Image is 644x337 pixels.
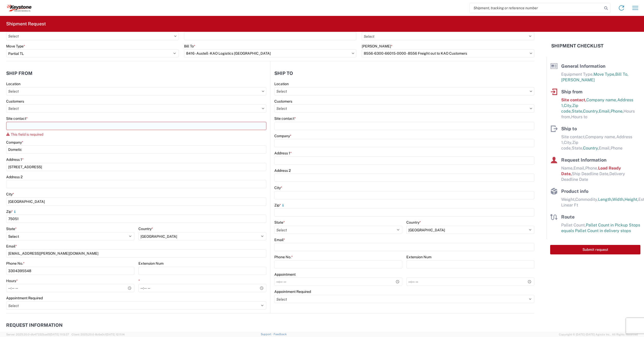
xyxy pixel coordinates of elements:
label: Country [406,220,421,225]
label: Appointment Required [6,296,43,300]
span: Product info [561,189,588,194]
label: Zip [6,209,17,214]
span: Company name, [586,97,617,102]
h2: Shipment Checklist [551,43,603,49]
label: Phone No. [6,261,25,266]
input: Select [274,87,534,95]
a: Support [261,333,274,336]
span: State, [572,109,583,114]
label: Address 2 [274,168,291,173]
span: Client: 2025.20.0-8c6e0cf [72,333,125,336]
span: Route [561,214,575,220]
span: [DATE] 11:13:37 [50,333,69,336]
span: Commodity, [575,197,598,202]
span: Equipment Type, [561,72,593,77]
label: Site contact [274,116,296,121]
label: Phone No. [274,255,293,259]
label: State [6,226,17,231]
span: Site contact, [561,97,586,102]
span: [PERSON_NAME] [561,77,595,82]
input: Select [274,104,534,113]
h2: Ship to [274,71,293,76]
input: Select [6,104,266,113]
input: Select [6,87,266,95]
button: Submit request [550,245,640,254]
span: Ship to [561,126,577,131]
span: Height, [625,197,638,202]
label: [PERSON_NAME] [362,44,393,48]
span: State, [572,146,583,151]
label: City [6,192,14,196]
span: Weight, [561,197,575,202]
label: Email [6,244,17,249]
span: Copyright © [DATE]-[DATE] Agistix Inc., All Rights Reserved [559,332,638,337]
span: Country, [583,109,599,114]
input: Select [184,49,357,57]
label: Extension Num [406,255,431,259]
label: Bill To [184,44,195,48]
span: City, [564,103,572,108]
span: Ship Deadline Date, [572,171,609,176]
span: Phone, [611,109,623,114]
label: Move Type [6,44,25,48]
label: Customers [6,99,24,104]
h2: Request Information [6,323,63,328]
span: Length, [598,197,612,202]
label: Country [138,226,153,231]
span: Phone, [585,166,598,171]
a: Feedback [274,333,287,336]
label: Appointment [274,272,296,277]
input: Shipment, tracking or reference number [470,3,602,13]
label: City [274,185,282,190]
span: Hours to [571,114,587,119]
label: Location [274,82,289,86]
span: Bill To, [615,72,628,77]
label: Address 1 [6,157,24,162]
span: [DATE] 12:11:14 [106,333,125,336]
label: Extension Num [138,261,164,266]
label: Address 1 [274,151,292,155]
label: Company [6,140,23,145]
span: Move Type, [593,72,615,77]
span: Width, [612,197,625,202]
label: Zip [274,203,285,207]
span: Email, [573,166,585,171]
label: Customers [274,99,292,104]
label: Hours [6,279,18,283]
label: Address 2 [6,175,23,179]
span: Request Information [561,157,607,163]
label: Appointment Required [274,289,311,294]
input: Select [362,49,534,57]
span: This field is required [11,132,43,136]
label: Location [6,82,21,86]
span: Pallet Count in Pickup Stops equals Pallet Count in delivery stops [561,223,640,233]
span: Site contact, [561,134,585,139]
label: Email [274,237,285,242]
h2: Shipment Request [6,21,46,27]
span: Ship from [561,89,582,94]
input: Select [6,32,179,40]
span: Pallet Count, [561,223,586,227]
label: Company [274,134,291,138]
label: Site contact [6,116,28,121]
span: City, [564,140,572,145]
span: Email, [599,109,611,114]
span: General Information [561,63,606,69]
label: State [274,220,285,225]
span: Server: 2025.20.0-db47332bad5 [6,333,69,336]
span: Company name, [585,134,616,139]
span: Email, [599,146,611,151]
span: Name, [561,166,573,171]
span: Phone [611,146,622,151]
h2: Ship from [6,71,33,76]
span: Country, [583,146,599,151]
